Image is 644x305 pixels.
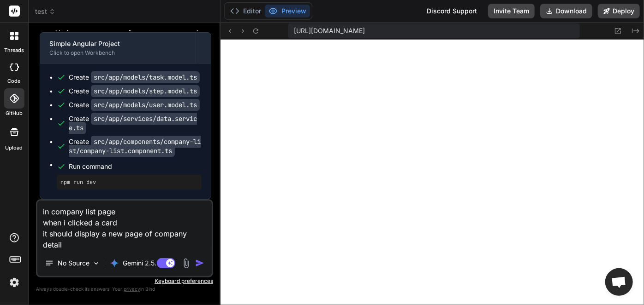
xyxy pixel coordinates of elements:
[265,5,310,17] button: Preview
[227,5,265,17] button: Editor
[69,137,202,155] div: Create
[92,259,100,267] img: Pick Models
[49,39,186,48] div: Simple Angular Project
[69,86,200,96] div: Create
[605,268,633,296] div: Open chat
[6,109,23,117] label: GitHub
[69,136,201,157] code: src/app/components/company-list/company-list.component.ts
[488,4,535,18] button: Invite Team
[49,49,186,57] div: Click to open Workbench
[162,23,204,32] code: 'industry'
[4,46,24,54] label: threads
[69,100,200,109] div: Create
[124,286,140,292] span: privacy
[69,113,197,134] code: src/app/services/data.service.ts
[58,259,89,268] p: No Source
[91,99,200,111] code: src/app/models/user.model.ts
[69,114,202,132] div: Create
[221,40,644,305] iframe: Preview
[36,285,213,293] p: Always double-check its answers. Your in Bind
[421,4,483,18] div: Discord Support
[36,277,213,285] p: Keyboard preferences
[123,259,158,268] p: Gemini 2.5..
[181,258,191,269] img: attachment
[91,85,200,97] code: src/app/models/step.model.ts
[195,259,204,268] img: icon
[60,178,198,186] pre: npm run dev
[598,4,640,18] button: Deploy
[35,7,55,16] span: test
[110,259,119,268] img: Gemini 2.5 flash
[54,12,208,32] code: entityType
[6,144,23,152] label: Upload
[91,71,200,83] code: src/app/models/task.model.ts
[8,77,21,85] label: code
[69,73,200,82] div: Create
[294,26,365,35] span: [URL][DOMAIN_NAME]
[37,201,212,250] textarea: in company list page when i clicked a card it should display a new page of company detail
[40,33,196,63] button: Simple Angular ProjectClick to open Workbench
[69,162,202,171] span: Run command
[6,275,22,290] img: settings
[540,4,592,18] button: Download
